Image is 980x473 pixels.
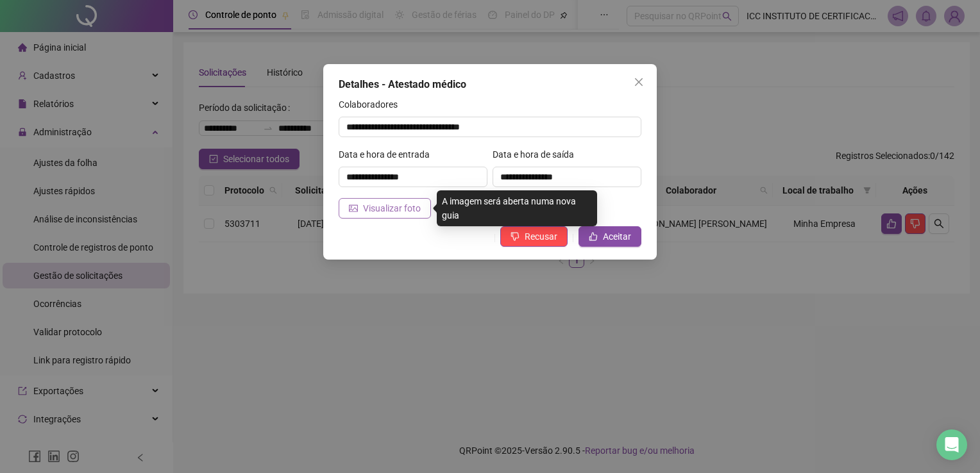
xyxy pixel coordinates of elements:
[339,147,438,162] label: Data e hora de entrada
[339,97,406,112] label: Colaboradores
[339,77,641,92] div: Detalhes - Atestado médico
[936,429,967,460] div: Open Intercom Messenger
[629,72,649,92] button: Close
[525,229,557,244] span: Recusar
[363,201,421,215] span: Visualizar foto
[579,226,641,247] button: Aceitar
[500,226,568,247] button: Recusar
[603,229,631,244] span: Aceitar
[589,232,598,241] span: like
[493,147,582,162] label: Data e hora de saída
[634,77,644,87] span: close
[511,232,520,241] span: dislike
[349,204,358,213] span: picture
[339,198,431,219] button: Visualizar foto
